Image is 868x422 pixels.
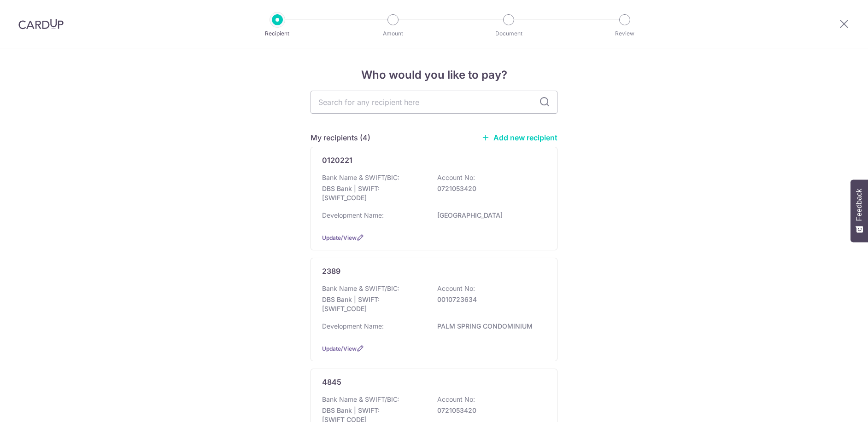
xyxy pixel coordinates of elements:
p: 4845 [322,376,341,387]
p: DBS Bank | SWIFT: [SWIFT_CODE] [322,184,425,202]
p: Development Name: [322,322,384,331]
p: 0721053420 [437,184,540,193]
p: Account No: [437,284,475,293]
p: [GEOGRAPHIC_DATA] [437,211,540,220]
p: Account No: [437,173,475,182]
input: Search for any recipient here [311,91,557,114]
p: DBS Bank | SWIFT: [SWIFT_CODE] [322,295,425,313]
p: Development Name: [322,211,384,220]
p: Document [475,29,543,38]
p: 0120221 [322,155,352,166]
button: Feedback - Show survey [850,179,868,242]
p: Amount [359,29,427,38]
p: 2389 [322,266,340,277]
a: Update/View [322,345,357,352]
p: Bank Name & SWIFT/BIC: [322,284,399,293]
p: Account No: [437,395,475,404]
h5: My recipients (4) [311,132,370,143]
p: Recipient [243,29,311,38]
a: Add new recipient [481,133,557,142]
p: 0010723634 [437,295,540,304]
p: Bank Name & SWIFT/BIC: [322,395,399,404]
p: Review [591,29,659,38]
p: Bank Name & SWIFT/BIC: [322,173,399,182]
p: PALM SPRING CONDOMINIUM [437,322,540,331]
h4: Who would you like to pay? [311,67,557,83]
span: Feedback [855,189,863,221]
a: Update/View [322,234,357,241]
p: 0721053420 [437,406,540,415]
iframe: Opens a widget where you can find more information [809,394,859,417]
img: CardUp [18,18,64,29]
